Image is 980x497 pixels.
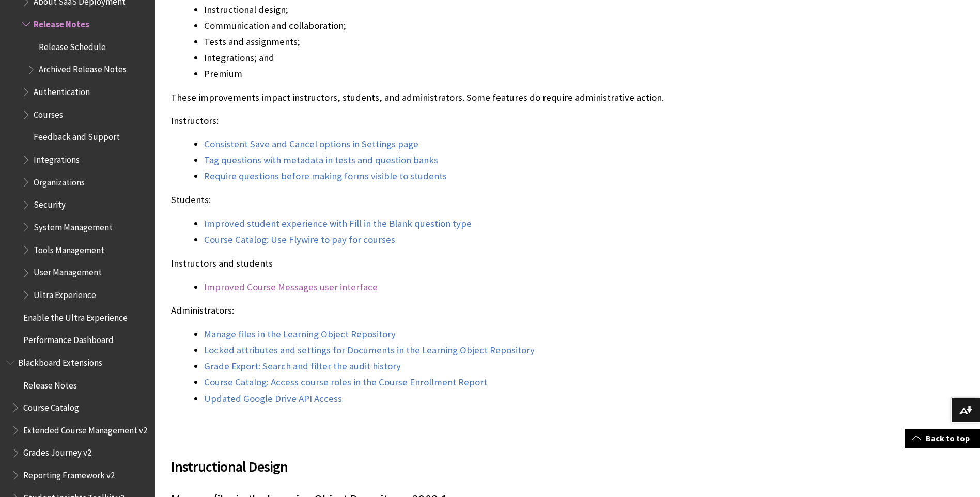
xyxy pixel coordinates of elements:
[204,138,418,150] a: Consistent Save and Cancel options in Settings page
[171,114,812,128] p: Instructors:
[204,35,812,49] li: Tests and assignments;
[204,170,447,182] a: Require questions before making forms visible to students
[34,15,89,29] span: Release Notes
[34,196,66,210] span: Security
[905,429,980,448] a: Back to top
[204,376,487,389] a: Course Catalog: Access course roles in the Course Enrollment Report
[23,331,114,345] span: Performance Dashboard
[18,354,102,368] span: Blackboard Extensions
[204,154,438,166] a: Tag questions with metadata in tests and question banks
[204,281,378,293] a: Improved Course Messages user interface
[171,304,812,317] p: Administrators:
[34,286,96,300] span: Ultra Experience
[171,257,812,270] p: Instructors and students
[34,106,63,120] span: Courses
[34,264,102,278] span: User Management
[204,360,401,372] a: Grade Export: Search and filter the audit history
[171,91,812,104] p: These improvements impact instructors, students, and administrators. Some features do require adm...
[204,393,342,405] a: Updated Google Drive API Access
[23,377,77,391] span: Release Notes
[34,241,104,255] span: Tools Management
[23,309,128,323] span: Enable the Ultra Experience
[204,328,396,340] a: Manage files in the Learning Object Repository
[23,467,115,480] span: Reporting Framework v2
[34,174,85,188] span: Organizations
[23,399,79,413] span: Course Catalog
[34,129,120,143] span: Feedback and Support
[204,234,395,246] a: Course Catalog: Use Flywire to pay for courses
[39,61,127,75] span: Archived Release Notes
[204,344,535,356] a: Locked attributes and settings for Documents in the Learning Object Repository
[34,151,80,165] span: Integrations
[34,219,113,232] span: System Management
[204,67,812,81] li: Premium
[23,422,147,436] span: Extended Course Management v2
[204,51,812,65] li: Integrations; and
[204,218,472,230] a: Improved student experience with Fill in the Blank question type
[39,38,106,52] span: Release Schedule
[171,193,812,207] p: Students:
[171,443,812,477] h2: Instructional Design
[204,3,812,17] li: Instructional design;
[204,19,812,33] li: Communication and collaboration;
[23,444,91,458] span: Grades Journey v2
[34,83,90,97] span: Authentication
